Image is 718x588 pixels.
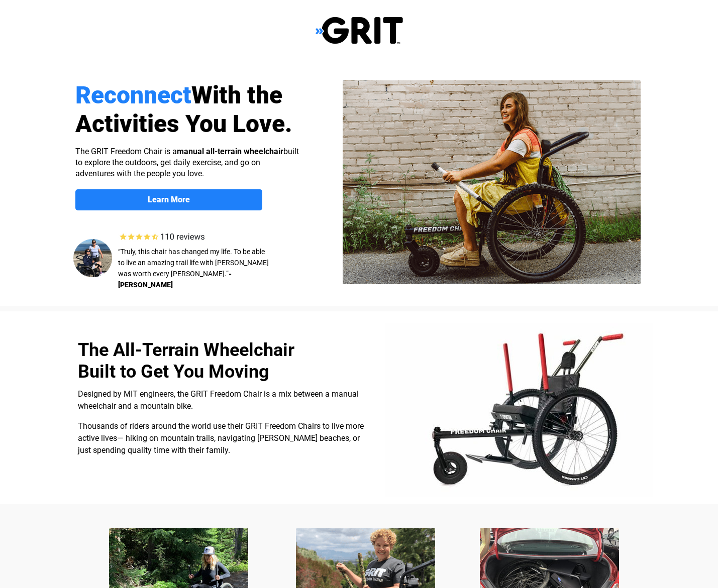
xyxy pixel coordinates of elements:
span: “Truly, this chair has changed my life. To be able to live an amazing trail life with [PERSON_NAM... [118,248,269,278]
a: Learn More [75,189,262,210]
span: Reconnect [75,81,191,109]
span: Designed by MIT engineers, the GRIT Freedom Chair is a mix between a manual wheelchair and a moun... [78,389,359,411]
strong: manual all-terrain wheelchair [177,147,283,156]
span: The All-Terrain Wheelchair Built to Get You Moving [78,339,294,382]
span: Activities You Love. [75,109,292,138]
span: Thousands of riders around the world use their GRIT Freedom Chairs to live more active lives— hik... [78,421,364,455]
span: With the [191,81,282,109]
strong: Learn More [148,195,190,204]
span: The GRIT Freedom Chair is a built to explore the outdoors, get daily exercise, and go on adventur... [75,147,299,178]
